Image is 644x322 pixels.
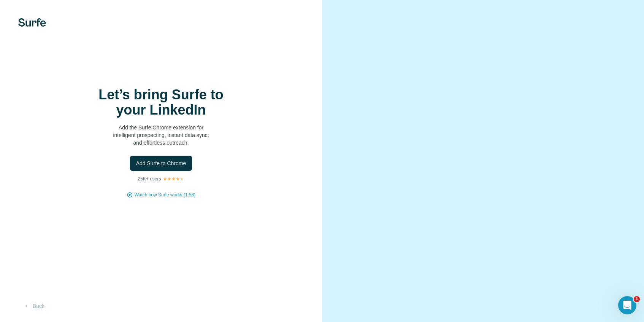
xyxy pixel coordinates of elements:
span: 1 [634,296,640,302]
p: Add the Surfe Chrome extension for intelligent prospecting, instant data sync, and effortless out... [85,124,237,147]
button: Back [18,299,50,313]
button: Add Surfe to Chrome [130,156,192,171]
img: Rating Stars [163,177,184,181]
button: Watch how Surfe works (1:58) [135,191,195,198]
iframe: Intercom live chat [618,296,636,314]
img: Surfe's logo [18,18,46,27]
h1: Let’s bring Surfe to your LinkedIn [85,87,237,118]
span: Add Surfe to Chrome [136,159,186,167]
p: 25K+ users [138,175,161,182]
